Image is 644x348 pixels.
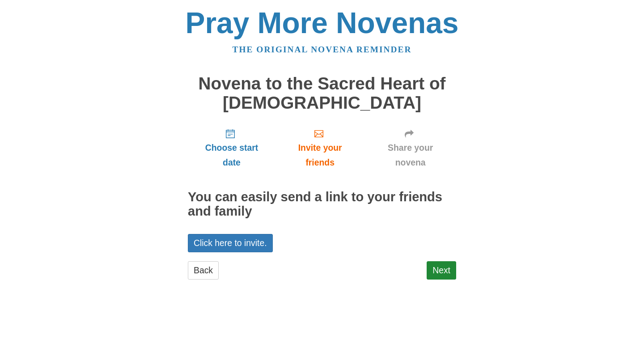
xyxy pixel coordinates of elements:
[188,121,275,174] a: Choose start date
[188,261,219,280] a: Back
[188,74,456,112] h1: Novena to the Sacred Heart of [DEMOGRAPHIC_DATA]
[197,140,267,170] span: Choose start date
[186,6,459,39] a: Pray More Novenas
[188,234,273,252] a: Click here to invite.
[364,121,456,174] a: Share your novena
[275,121,364,174] a: Invite your friends
[373,140,447,170] span: Share your novena
[427,261,456,280] a: Next
[284,140,356,170] span: Invite your friends
[233,45,412,54] a: The original novena reminder
[188,190,456,219] h2: You can easily send a link to your friends and family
